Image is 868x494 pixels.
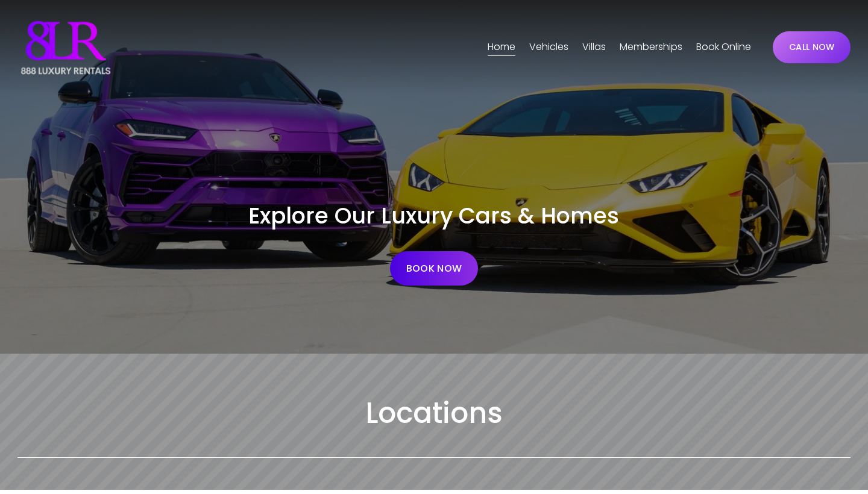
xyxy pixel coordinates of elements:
[488,38,515,57] a: Home
[773,31,851,63] a: CALL NOW
[17,395,851,431] h2: Locations
[529,39,568,56] span: Vehicles
[582,38,606,57] a: folder dropdown
[696,38,751,57] a: Book Online
[390,251,478,286] a: BOOK NOW
[17,17,114,78] img: Luxury Car &amp; Home Rentals For Every Occasion
[248,200,619,231] span: Explore Our Luxury Cars & Homes
[620,38,682,57] a: Memberships
[582,39,606,56] span: Villas
[529,38,568,57] a: folder dropdown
